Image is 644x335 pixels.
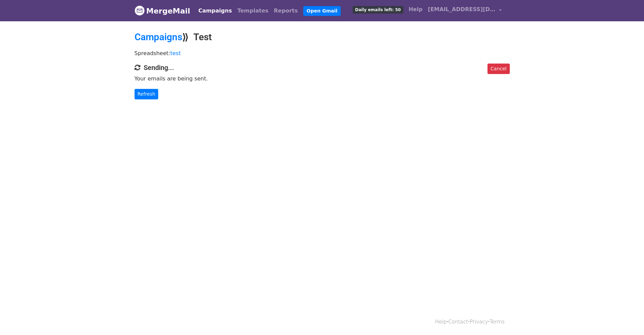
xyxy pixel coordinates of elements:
[135,4,190,18] a: MergeMail
[235,4,271,18] a: Templates
[487,64,509,74] a: Cancel
[470,319,488,325] a: Privacy
[303,6,341,16] a: Open Gmail
[135,89,159,99] a: Refresh
[448,319,468,325] a: Contact
[135,5,145,16] img: MergeMail logo
[196,4,235,18] a: Campaigns
[353,6,403,14] span: Daily emails left: 50
[135,31,182,43] a: Campaigns
[435,319,447,325] a: Help
[271,4,301,18] a: Reports
[170,50,181,56] a: test
[135,31,510,43] h2: ⟫ Test
[406,3,425,16] a: Help
[350,3,406,16] a: Daily emails left: 50
[135,64,510,72] h4: Sending...
[490,319,504,325] a: Terms
[135,75,510,82] p: Your emails are being sent.
[425,3,504,19] a: [EMAIL_ADDRESS][DOMAIN_NAME]
[428,5,496,14] span: [EMAIL_ADDRESS][DOMAIN_NAME]
[135,50,510,57] p: Spreadsheet:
